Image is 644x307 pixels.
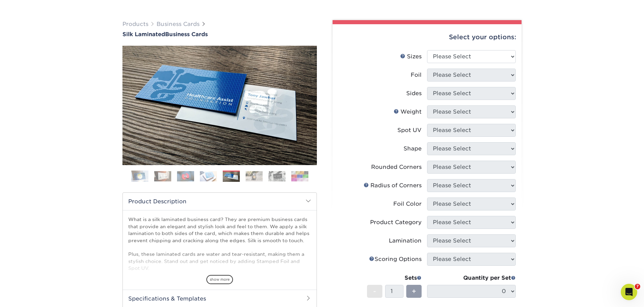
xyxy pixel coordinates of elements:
img: Business Cards 08 [291,171,308,181]
iframe: Intercom live chat [621,284,637,300]
div: Shape [404,145,422,153]
img: Business Cards 04 [200,171,217,181]
img: Silk Laminated 05 [122,46,317,165]
div: Weight [394,108,422,116]
a: Products [122,21,148,27]
div: Rounded Corners [371,163,422,171]
img: Business Cards 06 [246,171,263,181]
img: Business Cards 07 [268,171,286,181]
span: show more [206,275,233,284]
h2: Product Description [123,193,317,210]
img: Business Cards 03 [177,171,194,181]
span: Silk Laminated [122,31,165,38]
div: Foil [411,71,422,79]
img: Business Cards 02 [154,171,171,181]
div: Spot UV [397,126,422,134]
div: Product Category [370,218,422,226]
span: + [412,286,416,296]
div: Scoring Options [369,255,422,263]
a: Business Cards [157,21,200,27]
div: Sides [406,89,422,98]
div: Select your options: [338,24,516,50]
div: Sets [367,274,422,282]
div: Lamination [389,237,422,245]
span: 7 [635,284,640,289]
div: Quantity per Set [427,274,516,282]
span: - [373,286,376,296]
div: Radius of Corners [364,181,422,190]
a: Silk LaminatedBusiness Cards [122,31,317,38]
div: Foil Color [393,200,422,208]
h1: Business Cards [122,31,317,38]
img: Business Cards 05 [223,172,240,182]
div: Sizes [400,53,422,61]
img: Business Cards 01 [131,168,148,185]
